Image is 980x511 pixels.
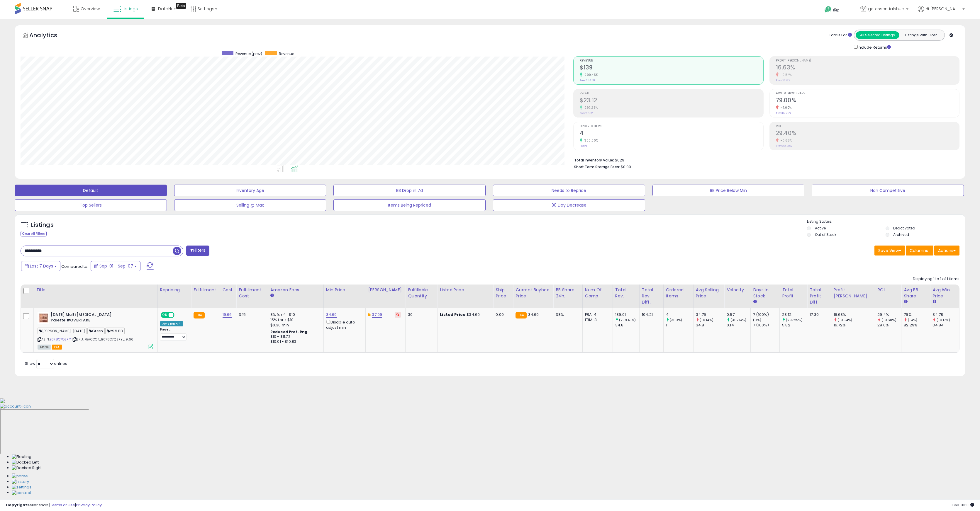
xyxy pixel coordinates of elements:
[326,287,363,293] div: Min Price
[87,328,105,334] span: Green
[223,312,232,318] a: 19.66
[440,287,491,293] div: Listed Price
[580,64,763,72] h2: $139
[326,312,337,318] a: 34.69
[904,323,930,328] div: 82.29%
[580,59,763,62] span: Revenue
[779,138,792,143] small: -0.68%
[782,323,807,328] div: 5.82
[516,287,551,299] div: Current Buybox Price
[31,221,54,229] h5: Listings
[580,97,763,105] h2: $23.12
[12,454,31,460] img: Floating
[15,185,167,196] button: Default
[186,246,209,256] button: Filters
[408,312,433,317] div: 30
[270,317,319,323] div: 15% for > $10
[881,318,896,322] small: (-0.68%)
[270,293,274,298] small: Amazon Fees.
[582,138,598,143] small: 300.00%
[585,287,610,299] div: Num of Comp.
[868,6,904,12] span: getessentialshub
[496,287,511,299] div: Ship Price
[270,312,319,317] div: 8% for <= $10
[580,111,593,115] small: Prev: $5.82
[372,312,382,318] a: 37.99
[12,485,31,490] img: Settings
[493,199,645,211] button: 30 Day Decrease
[580,125,763,128] span: Ordered Items
[160,287,189,293] div: Repricing
[585,312,608,317] div: FBA: 4
[776,79,790,82] small: Prev: 16.72%
[123,6,138,12] span: Listings
[932,287,957,299] div: Avg Win Price
[516,312,526,318] small: FBA
[874,246,905,255] button: Save View
[160,321,183,326] div: Amazon AI *
[12,479,29,485] img: History
[326,319,361,330] div: Disable auto adjust min
[932,312,959,317] div: 34.78
[753,323,779,328] div: 7 (100%)
[15,199,167,211] button: Top Sellers
[174,185,326,196] button: Inventory Age
[753,312,779,317] div: 7 (100%)
[899,31,943,39] button: Listings With Cost
[696,287,722,299] div: Avg Selling Price
[91,261,140,271] button: Sep-01 - Sep-07
[585,317,608,323] div: FBM: 3
[582,73,598,77] small: 299.45%
[918,6,965,19] a: Hi [PERSON_NAME]
[615,323,639,328] div: 34.8
[753,318,761,322] small: (0%)
[81,6,100,12] span: Overview
[440,312,467,317] b: Listed Price:
[12,490,31,496] img: Contact
[12,460,39,465] img: Docked Left
[38,345,51,350] span: All listings currently available for purchase on Amazon
[877,312,901,317] div: 29.4%
[810,312,826,317] div: 17.30
[270,339,319,344] div: $10.01 - $10.83
[666,323,693,328] div: 1
[615,287,637,299] div: Total Rev.
[934,246,959,255] button: Actions
[908,318,918,322] small: (-4%)
[235,51,262,56] span: Revenue (prev)
[666,312,693,317] div: 4
[877,323,901,328] div: 29.6%
[270,287,321,293] div: Amazon Fees
[279,51,294,56] span: Revenue
[408,287,435,299] div: Fulfillable Quantity
[556,287,580,299] div: BB Share 24h.
[158,6,177,12] span: DataHub
[194,287,217,293] div: Fulfillment
[621,164,631,170] span: $0.00
[239,312,263,317] div: 3.15
[36,287,155,293] div: Title
[30,263,53,269] span: Last 7 Days
[270,323,319,328] div: $0.30 min
[619,318,636,322] small: (299.45%)
[834,323,875,328] div: 16.72%
[194,312,204,318] small: FBA
[815,232,836,237] label: Out of Stock
[174,313,183,318] span: OFF
[776,64,959,72] h2: 16.63%
[776,111,791,115] small: Prev: 82.29%
[333,199,486,211] button: Items Being Repriced
[615,312,639,317] div: 139.01
[368,287,403,293] div: [PERSON_NAME]
[270,334,319,339] div: $10 - $11.72
[910,248,928,253] span: Columns
[937,318,950,322] small: (-0.17%)
[727,323,750,328] div: 0.14
[496,312,508,317] div: 0.00
[25,361,67,366] span: Show: entries
[834,287,873,299] div: Profit [PERSON_NAME]
[829,33,852,38] div: Totals For
[913,276,959,282] div: Displaying 1 to 1 of 1 items
[925,6,961,12] span: Hi [PERSON_NAME]
[21,261,60,271] button: Last 7 Days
